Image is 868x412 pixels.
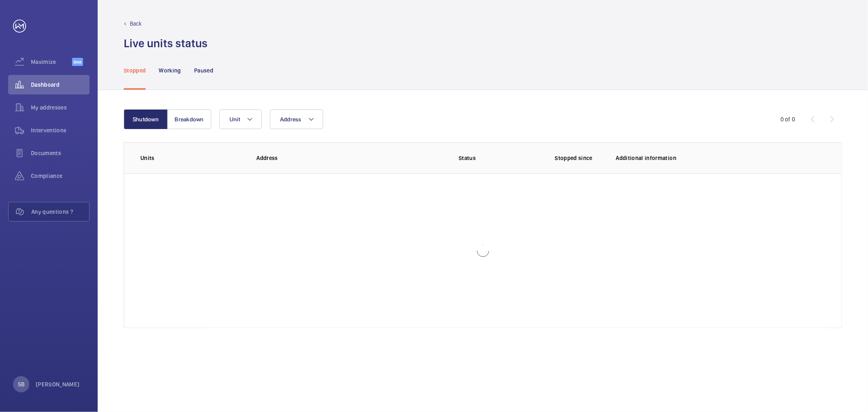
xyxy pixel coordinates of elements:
button: Unit [219,110,262,129]
p: [PERSON_NAME] [36,380,80,388]
p: Back [130,20,142,28]
p: Additional information [616,154,825,162]
span: Unit [230,116,240,123]
p: Status [398,154,536,162]
button: Address [270,110,323,129]
p: Stopped [124,66,146,75]
p: SB [18,380,24,388]
span: My addresses [31,103,90,112]
p: Units [140,154,243,162]
span: Compliance [31,172,90,180]
h1: Live units status [124,36,208,51]
p: Paused [194,66,213,75]
span: Any questions ? [31,208,89,216]
span: Address [280,116,302,123]
p: Stopped since [555,154,603,162]
span: Documents [31,149,90,157]
span: Maximize [31,58,72,66]
span: Beta [72,58,83,66]
div: 0 of 0 [781,115,795,123]
p: Working [159,66,181,75]
button: Shutdown [124,110,168,129]
span: Dashboard [31,81,90,89]
span: Interventions [31,126,90,134]
p: Address [256,154,393,162]
button: Breakdown [167,110,211,129]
